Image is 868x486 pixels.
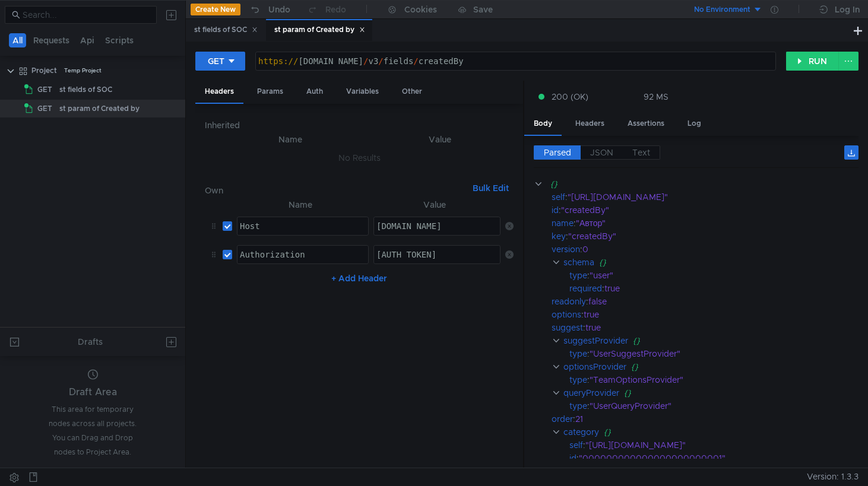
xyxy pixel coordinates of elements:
div: 21 [575,412,843,425]
div: : [552,204,859,217]
span: GET [37,100,52,117]
div: suggest [552,321,583,334]
span: GET [37,81,52,99]
div: {} [604,425,844,439]
div: type [569,347,587,360]
div: 92 MS [644,91,669,102]
div: : [552,230,859,243]
th: Value [367,132,514,147]
div: st fields of SOC [194,24,258,36]
button: Api [77,33,98,47]
div: category [564,425,600,439]
div: : [569,282,859,295]
div: order [552,412,573,425]
div: : [552,243,859,256]
div: Save [473,5,493,14]
h6: Own [205,183,468,198]
div: Drafts [78,335,103,349]
div: "[URL][DOMAIN_NAME]" [585,439,842,452]
th: Value [369,198,500,212]
div: optionsProvider [564,360,627,373]
div: GET [208,55,224,68]
div: Project [31,62,57,80]
div: Log [678,113,711,135]
div: true [604,282,844,295]
div: "[URL][DOMAIN_NAME]" [568,190,842,204]
div: "UserQueryProvider" [590,399,843,412]
button: GET [195,52,245,71]
div: type [569,269,587,282]
div: Undo [268,2,290,17]
div: {} [632,360,846,373]
div: Other [392,81,432,103]
div: : [552,217,859,230]
button: Bulk Edit [468,181,514,195]
div: id [552,204,559,217]
div: Assertions [618,113,674,135]
div: Auth [297,81,332,103]
div: "TeamOptionsProvider" [590,373,843,386]
h6: Inherited [205,118,514,132]
div: queryProvider [564,386,620,399]
div: false [588,295,844,308]
div: "createdBy" [561,204,842,217]
button: Create New [191,4,240,15]
button: + Add Header [327,271,392,285]
div: Headers [566,113,614,135]
div: {} [551,177,842,190]
div: version [552,243,580,256]
span: Version: 1.3.3 [807,468,859,485]
div: "Автор" [576,217,843,230]
div: Variables [337,81,388,103]
div: true [584,308,843,321]
div: {} [625,386,845,399]
div: : [569,269,859,282]
div: No Environment [694,4,750,15]
div: : [552,308,859,321]
div: : [569,399,859,412]
th: Name [232,198,369,212]
span: JSON [590,147,613,158]
div: type [569,373,587,386]
div: name [552,217,574,230]
div: st fields of SOC [59,81,112,99]
div: suggestProvider [564,334,629,347]
div: Body [524,113,562,136]
div: Temp Project [64,62,102,80]
button: Redo [299,1,354,18]
div: required [569,282,602,295]
div: : [552,190,859,204]
div: : [569,439,859,452]
div: st param of Created by [274,24,365,36]
div: {} [633,334,846,347]
div: Log In [835,2,860,17]
input: Search... [23,8,150,21]
button: RUN [786,52,839,71]
div: true [585,321,844,334]
button: Scripts [102,33,137,47]
div: key [552,230,566,243]
div: "000000000000000000000001" [579,452,842,465]
span: 200 (OK) [552,90,588,103]
div: Params [248,81,293,103]
div: "createdBy" [568,230,842,243]
div: options [552,308,581,321]
div: : [552,412,859,425]
div: self [569,439,583,452]
button: Requests [30,33,73,47]
div: type [569,399,587,412]
span: Text [632,147,650,158]
div: : [552,295,859,308]
button: Undo [240,1,299,18]
div: : [552,321,859,334]
div: Cookies [404,2,437,17]
div: id [569,452,576,465]
div: Headers [195,81,243,104]
div: self [552,190,565,204]
button: All [9,33,26,47]
div: schema [564,256,595,269]
div: Redo [325,2,346,17]
div: "UserSuggestProvider" [590,347,843,360]
nz-embed-empty: No Results [338,153,381,163]
div: readonly [552,295,586,308]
